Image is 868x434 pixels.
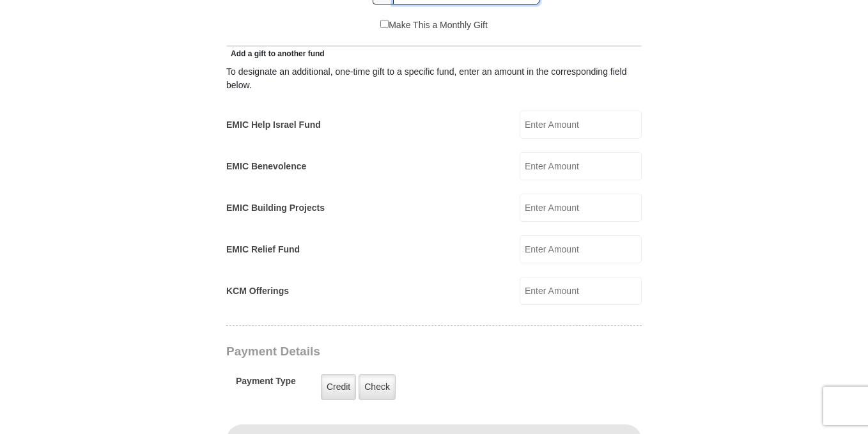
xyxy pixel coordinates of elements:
[226,201,325,215] label: EMIC Building Projects
[226,118,321,132] label: EMIC Help Israel Fund
[380,20,389,28] input: Make This a Monthly Gift
[226,345,552,359] h3: Payment Details
[321,374,356,400] label: Credit
[226,49,325,58] span: Add a gift to another fund
[520,111,642,139] input: Enter Amount
[226,65,642,92] div: To designate an additional, one-time gift to a specific fund, enter an amount in the correspondin...
[359,374,396,400] label: Check
[520,194,642,222] input: Enter Amount
[520,235,642,263] input: Enter Amount
[236,376,296,393] h5: Payment Type
[520,277,642,305] input: Enter Amount
[226,243,300,256] label: EMIC Relief Fund
[226,284,289,298] label: KCM Offerings
[520,152,642,180] input: Enter Amount
[226,160,306,173] label: EMIC Benevolence
[380,19,488,32] label: Make This a Monthly Gift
